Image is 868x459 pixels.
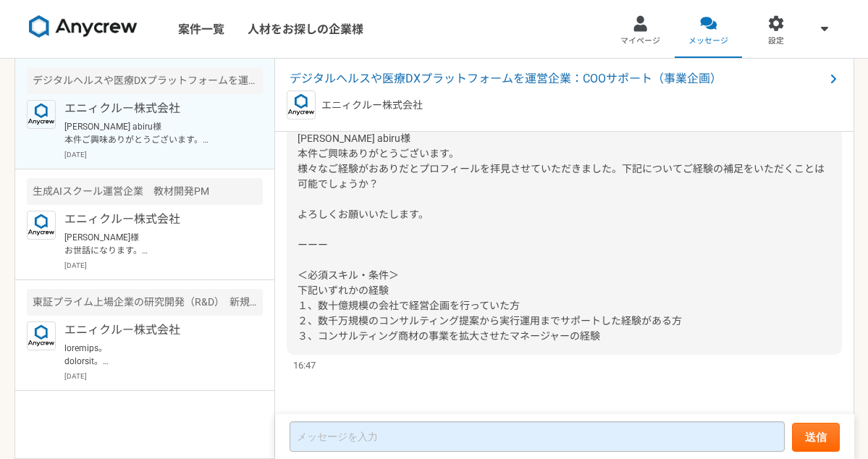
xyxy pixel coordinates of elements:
[321,98,423,113] p: エニィクルー株式会社
[64,211,243,228] p: エニィクルー株式会社
[688,35,728,47] span: メッセージ
[64,100,243,117] p: エニィクルー株式会社
[298,132,825,342] span: [PERSON_NAME] abiru様 本件ご興味ありがとうございます。 様々なご経験がおありだとプロフィールを拝見させていただきました。下記についてご経験の補足をいただくことは可能でしょうか...
[287,90,316,119] img: logo_text_blue_01.png
[64,342,243,368] p: loremips。 dolorsit。 ametcons(adipisc elitse)doeius、temporincididuntutlaboreetdoloremagnaaliqua。 e...
[768,35,784,47] span: 設定
[64,371,263,382] p: [DATE]
[27,67,263,94] div: デジタルヘルスや医療DXプラットフォームを運営企業：COOサポート（事業企画）
[27,289,263,316] div: 東証プライム上場企業の研究開発（R&D） 新規事業開発
[64,260,263,271] p: [DATE]
[293,358,316,372] span: 16:47
[792,423,840,452] button: 送信
[64,321,243,339] p: エニィクルー株式会社
[64,149,263,160] p: [DATE]
[290,70,825,88] span: デジタルヘルスや医療DXプラットフォームを運営企業：COOサポート（事業企画）
[620,35,660,47] span: マイページ
[27,178,263,205] div: 生成AIスクール運営企業 教材開発PM
[27,211,56,240] img: logo_text_blue_01.png
[29,15,138,38] img: 8DqYSo04kwAAAAASUVORK5CYII=
[64,231,243,257] p: [PERSON_NAME]様 お世話になります。 [DATE] 14:30より予約させて頂きました。職務経歴書も送付完了しました。 当日はよろしくお願い致します。
[27,321,56,350] img: logo_text_blue_01.png
[64,120,243,146] p: [PERSON_NAME] abiru様 本件ご興味ありがとうございます。 様々なご経験がおありだとプロフィールを拝見させていただきました。下記についてご経験の補足をいただくことは可能でしょうか...
[27,100,56,129] img: logo_text_blue_01.png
